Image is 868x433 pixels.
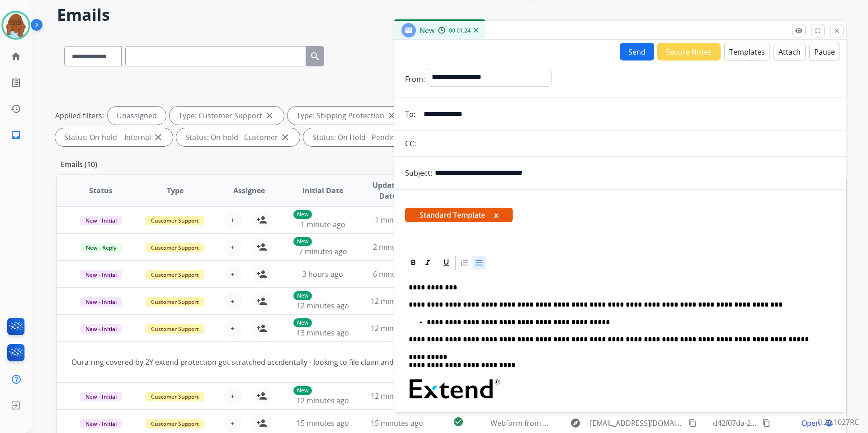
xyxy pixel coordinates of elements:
span: New - Initial [80,419,122,428]
span: + [231,296,235,307]
div: Italic [421,256,434,270]
span: Initial Date [302,185,343,196]
span: Customer Support [146,243,204,252]
mat-icon: search [310,51,321,62]
p: CC: [405,138,416,149]
span: 12 minutes ago [297,301,349,311]
button: Pause [809,43,840,61]
mat-icon: close [280,132,291,143]
p: To: [405,109,415,120]
span: 13 minutes ago [297,328,349,338]
button: x [494,210,498,220]
p: Applied filters: [55,110,104,121]
p: New [293,386,312,395]
span: Standard Template [405,208,513,222]
mat-icon: remove_red_eye [795,27,803,35]
span: + [231,391,235,401]
mat-icon: person_add [256,296,267,307]
div: Status: On-hold – Internal [55,128,173,146]
div: Type: Shipping Protection [288,107,406,125]
p: From: [405,74,425,84]
span: New [420,25,434,35]
span: Webform from [EMAIL_ADDRESS][DOMAIN_NAME] on [DATE] [491,418,695,428]
mat-icon: content_copy [689,419,697,427]
mat-icon: person_add [256,242,267,252]
div: Status: On Hold - Pending Parts [303,128,441,146]
span: New - Initial [80,270,122,279]
div: Bold [406,256,420,270]
div: Underline [439,256,453,270]
span: 00:01:24 [449,27,471,34]
span: + [231,214,235,225]
mat-icon: fullscreen [814,27,822,35]
mat-icon: person_add [256,269,267,279]
img: avatar [3,13,28,38]
mat-icon: close [386,110,397,121]
button: + [224,238,242,256]
button: Secure Notes [657,43,721,61]
span: + [231,323,235,334]
span: 6 minutes ago [373,269,421,279]
span: Customer Support [146,419,204,428]
span: + [231,269,235,279]
span: [EMAIL_ADDRESS][DOMAIN_NAME] [590,418,683,428]
mat-icon: person_add [256,418,267,428]
mat-icon: close [833,27,841,35]
mat-icon: check_circle [453,416,464,427]
mat-icon: person_add [256,214,267,225]
span: 1 minute ago [301,219,345,229]
mat-icon: person_add [256,391,267,401]
mat-icon: list_alt [10,77,21,88]
span: Status [89,185,113,196]
button: Send [620,43,654,61]
span: Open [802,418,820,428]
button: + [224,292,242,310]
button: + [224,414,242,432]
button: + [224,211,242,229]
span: New - Initial [80,324,122,334]
h2: Emails [57,6,846,24]
p: 0.20.1027RC [818,417,859,428]
span: 15 minutes ago [371,418,423,428]
mat-icon: history [10,103,21,114]
button: Templates [724,43,770,61]
span: Customer Support [146,270,204,279]
button: + [224,387,242,405]
span: + [231,418,235,428]
span: + [231,242,235,252]
button: + [224,319,242,337]
span: New - Initial [80,392,122,401]
div: Type: Customer Support [170,107,284,125]
span: 2 minutes ago [373,242,421,252]
p: New [293,237,312,246]
span: Customer Support [146,392,204,401]
div: Status: On-hold - Customer [176,128,300,146]
div: Bullet List [472,256,486,270]
span: 1 minute ago [375,215,420,225]
mat-icon: explore [570,418,581,428]
span: Updated Date [368,180,409,201]
span: Assignee [233,185,265,196]
mat-icon: close [264,110,275,121]
p: New [293,318,312,327]
button: Attach [774,43,806,61]
span: 7 minutes ago [299,247,347,256]
span: New - Initial [80,216,122,225]
span: 12 minutes ago [371,323,423,333]
span: New - Initial [80,297,122,307]
mat-icon: person_add [256,323,267,334]
span: Customer Support [146,324,204,334]
button: + [224,265,242,283]
mat-icon: inbox [10,130,21,140]
p: New [293,291,312,300]
span: New - Reply [80,243,122,252]
span: 15 minutes ago [297,418,349,428]
p: Emails (10) [57,159,101,170]
div: Oura ring covered by 2Y extend protection got scratched accidentally - looking to file claim and ... [71,357,684,368]
p: New [293,210,312,219]
span: 12 minutes ago [371,296,423,306]
span: 12 minutes ago [297,396,349,405]
mat-icon: close [153,132,164,143]
span: Type [167,185,184,196]
mat-icon: home [10,51,21,62]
